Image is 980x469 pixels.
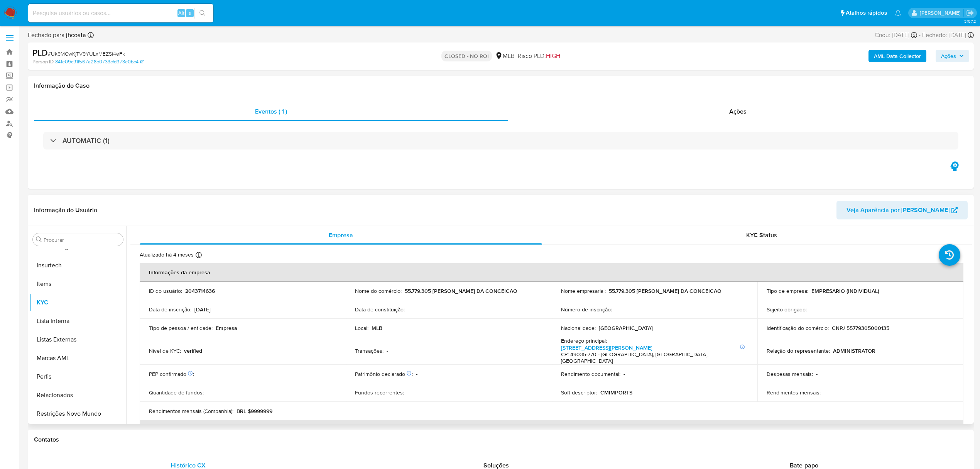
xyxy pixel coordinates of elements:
h1: Informação do Usuário [34,206,97,214]
h4: CP: 49035-770 - [GEOGRAPHIC_DATA], [GEOGRAPHIC_DATA], [GEOGRAPHIC_DATA] [561,351,745,365]
button: Marcas AML [30,349,126,367]
button: AML Data Collector [868,50,926,62]
p: - [623,370,625,377]
div: MLB [495,52,515,60]
p: Tipo de pessoa / entidade : [149,325,213,331]
p: Local : [355,325,368,331]
p: Despesas mensais : [767,370,813,377]
p: Data de inscrição : [149,306,191,313]
p: - [816,370,818,377]
span: Eventos ( 1 ) [255,107,287,116]
p: MLB [372,325,382,331]
span: - [919,31,921,39]
span: Empresa [329,231,353,240]
p: Rendimento documental : [561,370,620,377]
h1: Contatos [34,436,968,444]
p: [GEOGRAPHIC_DATA] [599,325,653,331]
span: HIGH [546,51,560,60]
div: Criou: [DATE] [875,31,917,39]
a: 841e09c91f567a28b0733cfd973e0bc4 [55,58,144,65]
button: Listas Externas [30,330,126,349]
p: Transações : [355,347,384,354]
p: CNPJ 55779305000135 [832,325,889,331]
span: KYC Status [746,231,777,240]
h3: AUTOMATIC (1) [63,136,110,145]
span: Alt [178,9,184,17]
span: # Uk9MCwKjTV9YULxMEZSi4eFk [48,50,125,58]
button: Items [30,275,126,293]
input: Pesquise usuários ou casos... [28,8,213,18]
p: 55.779.305 [PERSON_NAME] DA CONCEICAO [405,287,517,294]
p: Soft descriptor : [561,389,597,396]
p: - [408,306,409,313]
p: Empresa [216,325,237,331]
span: Veja Aparência por [PERSON_NAME] [847,201,950,219]
p: Quantidade de fundos : [149,389,204,396]
p: Patrimônio declarado : [355,370,413,377]
a: Notificações [895,10,901,16]
p: CMIMPORTS [600,389,632,396]
p: CLOSED - NO ROI [441,51,492,61]
p: PEP confirmado : [149,370,194,377]
b: jhcosta [64,31,86,39]
b: PLD [32,46,48,59]
span: Ações [941,50,956,62]
p: Fundos recorrentes : [355,389,404,396]
p: - [615,306,617,313]
p: verified [184,347,202,354]
p: [DATE] [194,306,211,313]
span: Ações [729,107,747,116]
p: Identificação do comércio : [767,325,829,331]
span: Risco PLD: [518,52,560,60]
th: Detalhes de contato [140,420,963,439]
button: Veja Aparência por [PERSON_NAME] [836,201,968,219]
p: - [387,347,388,354]
button: Relacionados [30,386,126,404]
p: - [207,389,208,396]
h1: Informação do Caso [34,82,968,90]
p: Sujeito obrigado : [767,306,807,313]
p: ADMINISTRATOR [833,347,875,354]
a: Sair [966,9,974,17]
p: Rendimentos mensais : [767,389,821,396]
button: Perfis [30,367,126,386]
button: Insurtech [30,256,126,275]
span: s [189,9,191,17]
p: jhonata.costa@mercadolivre.com [920,9,963,17]
p: - [824,389,825,396]
button: Ações [936,50,969,62]
button: Restrições Novo Mundo [30,404,126,423]
p: Nacionalidade : [561,325,596,331]
button: Lista Interna [30,312,126,330]
p: Relação do representante : [767,347,830,354]
p: Data de constituição : [355,306,405,313]
p: 55.779.305 [PERSON_NAME] DA CONCEICAO [609,287,721,294]
p: 2043714636 [185,287,215,294]
p: BRL $9999999 [237,408,272,415]
b: AML Data Collector [874,50,921,62]
p: Nível de KYC : [149,347,181,354]
p: Endereço principal : [561,337,607,344]
th: Informações da empresa [140,263,963,282]
p: - [810,306,811,313]
input: Procurar [44,236,120,243]
p: ID do usuário : [149,287,182,294]
button: KYC [30,293,126,312]
button: Procurar [36,236,42,243]
b: Person ID [32,58,54,65]
p: Tipo de empresa : [767,287,808,294]
p: Nome do comércio : [355,287,402,294]
span: Fechado para [28,31,86,39]
div: AUTOMATIC (1) [43,132,958,150]
span: Atalhos rápidos [846,9,887,17]
p: Rendimentos mensais (Companhia) : [149,408,233,415]
p: Nome empresarial : [561,287,606,294]
p: - [407,389,409,396]
p: Número de inscrição : [561,306,612,313]
a: [STREET_ADDRESS][PERSON_NAME] [561,344,652,352]
p: EMPRESARIO (INDIVIDUAL) [811,287,879,294]
div: Fechado: [DATE] [922,31,974,39]
button: search-icon [194,8,210,19]
p: Atualizado há 4 meses [140,251,194,258]
p: - [416,370,417,377]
